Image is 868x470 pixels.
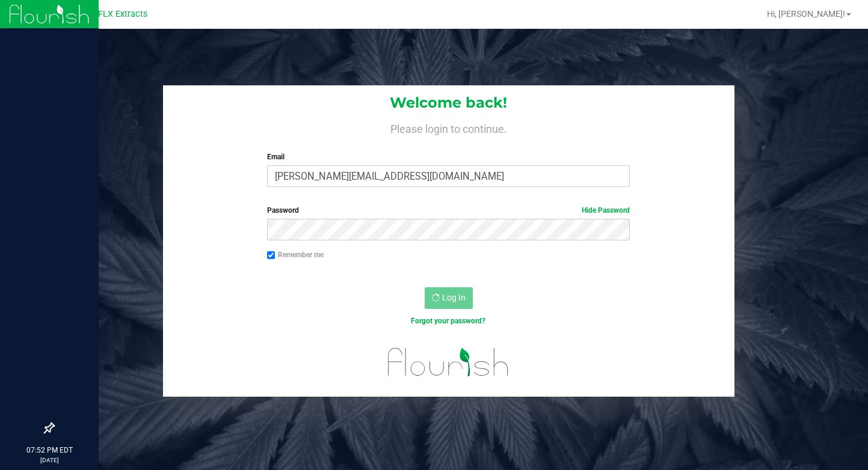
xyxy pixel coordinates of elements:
[377,339,520,385] img: flourish_logo.svg
[267,251,275,260] input: Remember me
[582,206,630,215] a: Hide Password
[5,456,93,465] p: [DATE]
[267,206,299,215] span: Password
[163,95,734,111] h1: Welcome back!
[442,293,466,302] span: Log In
[267,151,630,162] label: Email
[411,317,485,325] a: Forgot your password?
[5,445,93,456] p: 07:52 PM EDT
[425,287,473,309] button: Log In
[267,249,324,260] label: Remember me
[767,9,845,19] span: Hi, [PERSON_NAME]!
[98,9,147,19] span: FLX Extracts
[163,120,734,135] h4: Please login to continue.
